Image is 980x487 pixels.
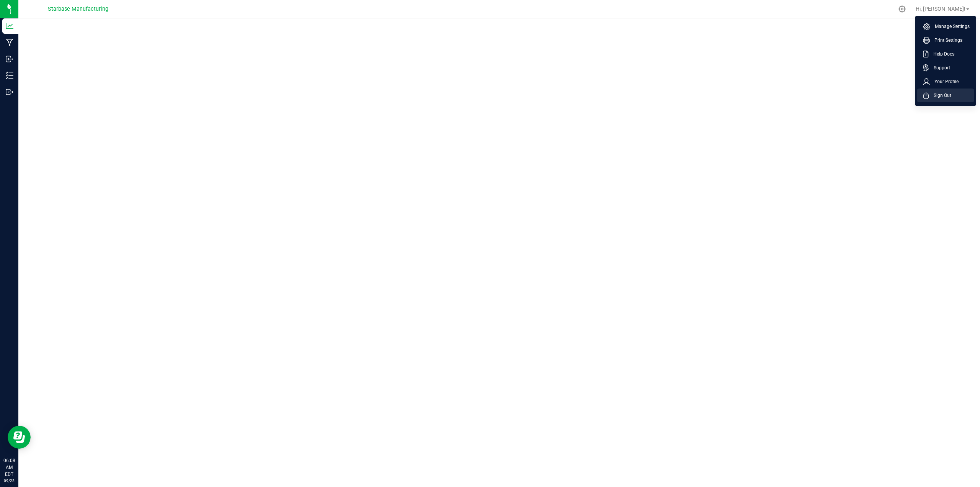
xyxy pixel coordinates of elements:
inline-svg: Manufacturing [6,39,13,46]
inline-svg: Outbound [6,88,13,96]
span: Sign Out [929,92,951,99]
span: Starbase Manufacturing [48,6,108,12]
span: Support [929,64,950,72]
span: Your Profile [930,78,959,85]
inline-svg: Inbound [6,55,13,63]
span: Help Docs [929,50,954,58]
a: Help Docs [923,50,971,58]
inline-svg: Inventory [6,72,13,79]
span: Manage Settings [930,23,970,30]
span: Print Settings [930,36,962,44]
p: 09/25 [3,478,15,484]
iframe: Resource center [8,426,31,449]
div: Manage settings [897,5,907,13]
inline-svg: Analytics [6,22,13,30]
li: Sign Out [917,89,974,102]
p: 06:08 AM EDT [3,457,15,478]
a: Support [923,64,971,72]
span: Hi, [PERSON_NAME]! [916,6,965,12]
